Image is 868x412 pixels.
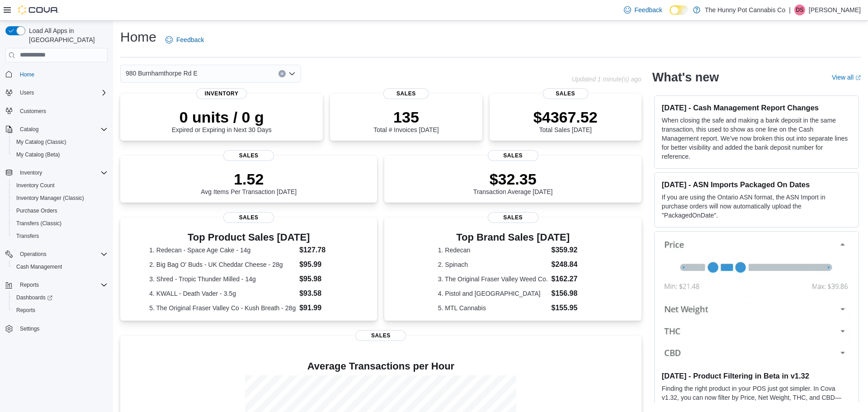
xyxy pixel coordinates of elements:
h3: [DATE] - ASN Imports Packaged On Dates [662,180,851,189]
a: Transfers [13,231,42,242]
span: Inventory Manager (Classic) [16,194,84,202]
span: Cash Management [13,261,108,272]
span: Sales [488,212,538,223]
span: Users [16,87,108,98]
h2: What's new [652,70,719,85]
h3: [DATE] - Product Filtering in Beta in v1.32 [662,371,851,380]
span: Settings [16,323,108,334]
span: Reports [16,307,35,314]
a: Inventory Count [13,180,58,191]
dt: 2. Big Bag O' Buds - UK Cheddar Cheese - 28g [149,260,296,269]
button: Customers [2,104,111,118]
span: Settings [20,325,39,332]
dd: $127.78 [299,245,348,256]
span: Sales [223,212,274,223]
span: Reports [20,281,39,289]
div: Avg Items Per Transaction [DATE] [201,170,297,195]
dd: $156.98 [552,288,588,299]
button: Clear input [278,70,286,77]
dt: 2. Spinach [438,260,548,269]
span: DS [796,5,804,15]
button: Open list of options [288,70,296,77]
button: Catalog [2,123,111,136]
span: Users [20,89,34,96]
span: Cash Management [16,263,62,270]
span: Sales [223,150,274,161]
p: $32.35 [473,170,553,188]
span: Dark Mode [670,15,670,15]
button: Users [16,87,38,98]
span: Sales [488,150,538,161]
span: Inventory Count [16,182,55,189]
h1: Home [120,28,156,46]
button: Cash Management [9,260,111,273]
a: My Catalog (Beta) [13,149,64,160]
span: Inventory [16,167,108,178]
span: Transfers [16,232,39,240]
h3: Top Product Sales [DATE] [149,232,348,243]
button: Reports [2,279,111,291]
a: Transfers (Classic) [13,218,65,229]
a: Reports [13,305,39,316]
button: My Catalog (Classic) [9,136,111,148]
span: Home [20,71,34,78]
dt: 4. KWALL - Death Vader - 3.5g [149,289,296,298]
span: Operations [20,251,47,258]
input: Dark Mode [670,5,689,15]
div: Total # Invoices [DATE] [373,108,439,133]
a: Settings [16,323,43,334]
dt: 1. Redecan [438,246,548,255]
img: Cova [18,5,59,14]
h3: [DATE] - Cash Management Report Changes [662,103,851,112]
a: Home [16,69,38,80]
dd: $162.27 [552,274,588,284]
dd: $248.84 [552,259,588,270]
dt: 5. MTL Cannabis [438,303,548,313]
button: Home [2,68,111,81]
span: Reports [13,305,108,316]
button: Inventory Count [9,179,111,192]
div: Dayton Sobon [794,5,805,15]
button: Reports [16,279,42,290]
p: 135 [373,108,439,126]
div: Expired or Expiring in Next 30 Days [172,108,272,133]
a: Cash Management [13,261,66,272]
span: Catalog [16,124,108,135]
a: Purchase Orders [13,205,61,216]
button: Purchase Orders [9,204,111,217]
button: Inventory [2,166,111,179]
h4: Average Transactions per Hour [127,361,634,372]
span: Purchase Orders [16,207,57,214]
button: Inventory [16,167,46,178]
span: Customers [20,108,46,115]
a: Customers [16,106,50,117]
p: 1.52 [201,170,297,188]
dd: $91.99 [299,303,348,313]
button: Users [2,86,111,99]
span: Transfers (Classic) [16,220,61,227]
p: Updated 1 minute(s) ago [572,76,642,83]
span: Inventory [196,88,247,99]
button: Catalog [16,124,42,135]
a: View allExternal link [832,74,861,81]
span: Dashboards [16,294,52,301]
span: Inventory Count [13,180,108,191]
button: Transfers (Classic) [9,217,111,230]
span: Feedback [176,35,204,44]
span: Home [16,69,108,80]
nav: Complex example [5,64,108,359]
span: Operations [16,249,108,260]
a: Feedback [162,31,208,49]
dt: 3. Shred - Tropic Thunder Milled - 14g [149,275,296,284]
p: When closing the safe and making a bank deposit in the same transaction, this used to show as one... [662,116,851,161]
span: Sales [542,88,588,99]
div: Transaction Average [DATE] [473,170,553,195]
dd: $93.58 [299,288,348,299]
span: Load All Apps in [GEOGRAPHIC_DATA] [25,26,108,44]
button: Transfers [9,230,111,242]
span: Reports [16,279,108,290]
span: Inventory [20,169,42,176]
p: $4367.52 [533,108,598,126]
svg: External link [855,75,861,81]
button: Settings [2,322,111,335]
